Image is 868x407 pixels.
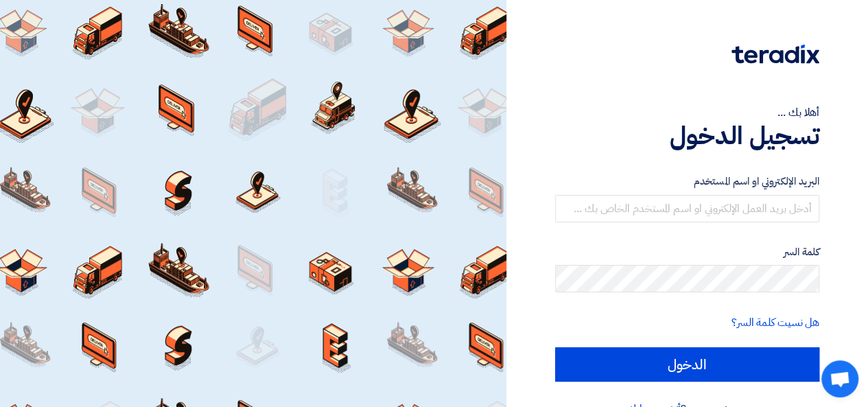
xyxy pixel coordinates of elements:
div: Open chat [821,360,858,397]
input: الدخول [555,347,819,382]
div: أهلا بك ... [555,104,819,121]
label: البريد الإلكتروني او اسم المستخدم [555,174,819,189]
a: هل نسيت كلمة السر؟ [731,314,819,331]
input: أدخل بريد العمل الإلكتروني او اسم المستخدم الخاص بك ... [555,195,819,222]
img: Teradix logo [731,45,819,64]
h1: تسجيل الدخول [555,121,819,151]
label: كلمة السر [555,244,819,260]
